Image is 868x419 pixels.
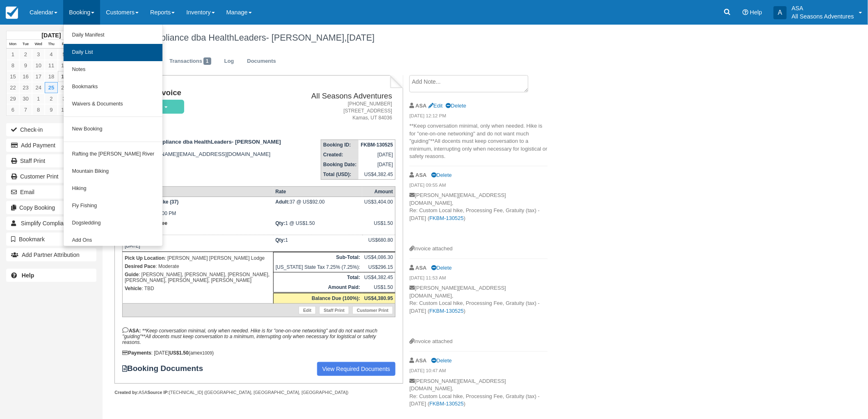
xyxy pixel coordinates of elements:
[6,248,96,261] button: Add Partner Attribution
[19,71,32,82] a: 16
[359,169,395,180] td: US$4,382.45
[64,215,162,232] a: Dogsledding
[64,27,162,44] a: Daily Manifest
[273,293,362,304] th: Balance Due (100%):
[362,187,395,197] th: Amount
[409,367,548,376] em: [DATE] 10:47 AM
[58,82,71,93] a: 26
[359,150,395,160] td: [DATE]
[19,82,32,93] a: 23
[409,122,548,160] p: **Keep conversation minimal, only when needed. Hike is for "one-on-one networking" and do not wan...
[218,53,240,69] a: Log
[273,187,362,197] th: Rate
[409,338,548,346] div: Invoice attached
[122,350,151,356] strong: Payments
[203,57,211,65] span: 1
[63,25,163,246] ul: Booking
[64,61,162,78] a: Notes
[122,328,377,345] em: **Keep conversation minimal, only when needed. Hike is for "one-on-one networking" and do not wan...
[122,328,141,334] strong: ASA:
[32,49,45,60] a: 3
[362,282,395,293] td: US$1.50
[64,163,162,180] a: Mountain Biking
[364,295,393,301] strong: US$4,380.95
[299,306,316,314] a: Edit
[202,350,212,355] small: 1009
[416,103,427,109] strong: ASA
[122,89,299,97] h1: Booking Invoice
[416,357,427,364] strong: ASA
[6,7,18,19] img: checkfront-main-nav-mini-logo.png
[352,306,393,314] a: Customer Print
[32,82,45,93] a: 24
[125,262,271,270] p: : Moderate
[241,53,282,69] a: Documents
[428,103,443,109] a: Edit
[64,232,162,249] a: Add Ons
[64,197,162,215] a: Fly Fishing
[45,104,57,115] a: 9
[6,185,96,199] button: Email
[409,245,548,253] div: Invoice attached
[321,150,359,160] th: Created:
[125,254,271,262] p: : [PERSON_NAME] [PERSON_NAME] Lodge
[275,199,290,205] strong: Adult
[416,265,427,271] strong: ASA
[347,32,375,43] span: [DATE]
[19,49,32,60] a: 2
[21,220,125,227] span: Simplify Compliance - [PERSON_NAME]
[302,101,393,121] address: [PHONE_NUMBER] [STREET_ADDRESS] Kamas, UT 84036
[7,82,19,93] a: 22
[409,112,548,121] em: [DATE] 12:12 PM
[45,82,57,93] a: 25
[431,172,452,178] a: Delete
[361,142,393,148] strong: FKBM-130525
[32,60,45,71] a: 10
[19,60,32,71] a: 9
[7,40,19,49] th: Mon
[109,33,747,43] h1: Simplify Compliance dba HealthLeaders- [PERSON_NAME],
[7,60,19,71] a: 8
[125,270,271,284] p: : [PERSON_NAME], [PERSON_NAME], [PERSON_NAME], [PERSON_NAME], [PERSON_NAME], [PERSON_NAME]
[32,71,45,82] a: 17
[32,93,45,104] a: 1
[163,53,217,69] a: Transactions1
[364,237,393,250] div: US$680.80
[359,160,395,169] td: [DATE]
[362,262,395,272] td: US$296.15
[6,217,96,230] a: Simplify Compliance - [PERSON_NAME]
[32,104,45,115] a: 8
[7,71,19,82] a: 15
[169,350,189,356] strong: US$1.50
[429,401,464,407] a: FKBM-130525
[792,12,854,21] p: All Seasons Adventures
[319,306,349,314] a: Staff Print
[45,60,57,71] a: 11
[19,40,32,49] th: Tue
[273,197,362,219] td: 37 @ US$92.00
[362,272,395,283] td: US$4,382.45
[429,308,464,314] a: FKBM-130525
[416,172,427,178] strong: ASA
[7,49,19,60] a: 1
[409,275,548,284] em: [DATE] 11:53 AM
[6,139,96,152] button: Add Payment
[321,160,359,169] th: Booking Date:
[45,71,57,82] a: 18
[6,170,96,183] a: Customer Print
[431,357,452,364] a: Delete
[22,272,34,279] b: Help
[125,284,271,293] p: : TBD
[122,197,273,219] td: [DATE] 02:00 PM - 04:00 PM
[122,187,273,197] th: Item
[302,92,393,101] h2: All Seasons Adventures
[58,49,71,60] a: 5
[7,104,19,115] a: 6
[364,199,393,211] div: US$3,404.00
[114,389,403,396] div: ASA [TECHNICAL_ID] ([GEOGRAPHIC_DATA], [GEOGRAPHIC_DATA], [GEOGRAPHIC_DATA])
[774,6,787,19] div: A
[6,201,96,214] button: Copy Booking
[64,121,162,138] a: New Booking
[32,40,45,49] th: Wed
[125,286,142,291] strong: Vehicle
